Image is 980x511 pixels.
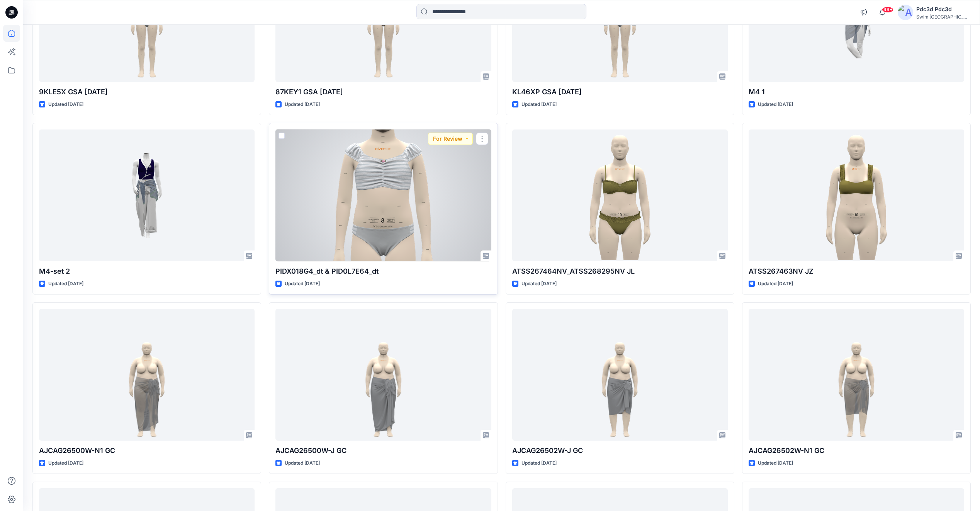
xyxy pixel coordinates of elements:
[749,87,964,97] p: M4 1
[916,5,970,14] div: Pdc3d Pdc3d
[512,309,728,441] a: AJCAG26502W-J GC
[749,129,964,261] a: ATSS267463NV JZ
[758,459,793,467] p: Updated [DATE]
[39,309,255,441] a: AJCAG26500W-N1 GC
[898,5,913,20] img: avatar
[758,280,793,288] p: Updated [DATE]
[749,445,964,456] p: AJCAG26502W-N1 GC
[521,100,557,109] p: Updated [DATE]
[275,266,491,277] p: PIDX018G4_dt & PID0L7E64_dt
[512,129,728,261] a: ATSS267464NV_ATSS268295NV JL
[275,87,491,97] p: 87KEY1 GSA [DATE]
[512,266,728,277] p: ATSS267464NV_ATSS268295NV JL
[758,100,793,109] p: Updated [DATE]
[285,459,320,467] p: Updated [DATE]
[275,309,491,441] a: AJCAG26500W-J GC
[285,280,320,288] p: Updated [DATE]
[48,100,83,109] p: Updated [DATE]
[749,309,964,441] a: AJCAG26502W-N1 GC
[39,129,255,261] a: M4-set 2
[882,7,893,13] span: 99+
[521,459,557,467] p: Updated [DATE]
[48,280,83,288] p: Updated [DATE]
[916,14,970,20] div: Swim [GEOGRAPHIC_DATA]
[39,266,255,277] p: M4-set 2
[39,445,255,456] p: AJCAG26500W-N1 GC
[39,87,255,97] p: 9KLE5X GSA [DATE]
[275,129,491,261] a: PIDX018G4_dt & PID0L7E64_dt
[512,445,728,456] p: AJCAG26502W-J GC
[48,459,83,467] p: Updated [DATE]
[749,266,964,277] p: ATSS267463NV JZ
[285,100,320,109] p: Updated [DATE]
[521,280,557,288] p: Updated [DATE]
[275,445,491,456] p: AJCAG26500W-J GC
[512,87,728,97] p: KL46XP GSA [DATE]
